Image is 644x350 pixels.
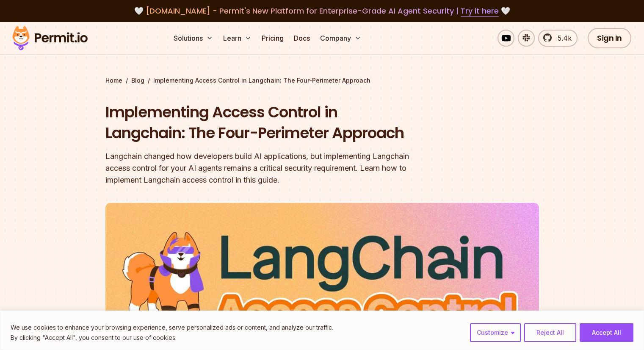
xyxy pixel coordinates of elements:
[588,28,631,48] a: Sign In
[105,150,431,186] div: Langchain changed how developers build AI applications, but implementing Langchain access control...
[580,323,633,342] button: Accept All
[258,30,287,47] a: Pricing
[220,30,255,47] button: Learn
[131,76,144,85] a: Blog
[170,30,216,47] button: Solutions
[461,6,499,17] a: Try it here
[105,76,122,85] a: Home
[11,333,333,343] p: By clicking "Accept All", you consent to our use of cookies.
[538,30,578,47] a: 5.4k
[8,24,91,53] img: Permit logo
[290,30,313,47] a: Docs
[470,323,521,342] button: Customize
[146,6,499,16] span: [DOMAIN_NAME] - Permit's New Platform for Enterprise-Grade AI Agent Security |
[105,76,539,85] div: / /
[105,102,431,144] h1: Implementing Access Control in Langchain: The Four-Perimeter Approach
[553,33,572,43] span: 5.4k
[524,323,576,342] button: Reject All
[11,322,333,333] p: We use cookies to enhance your browsing experience, serve personalized ads or content, and analyz...
[317,30,365,47] button: Company
[20,5,624,17] div: 🤍 🤍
